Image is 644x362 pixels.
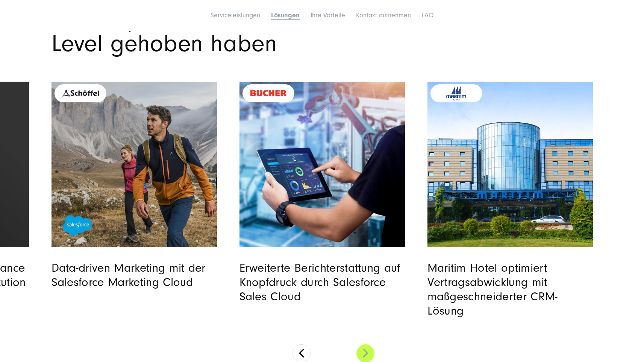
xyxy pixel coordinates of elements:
[52,261,206,289] a: Data-driven Marketing mit der Salesforce Marketing Cloud
[239,261,400,303] a: Erweiterte Berichterstattung auf Knopfdruck durch Salesforce Sales Cloud
[52,9,593,55] h2: Marken, die wir mit Salesforce auf das nächste Level gehoben haben
[211,11,260,19] a: Serviceleistungen
[52,82,217,247] a: Read full post: Schöffel | B2C-Strategie Salesforce Marketing Cloud | SUNZINET
[271,11,300,19] a: Lösungen
[427,261,558,318] a: Maritim Hotel optimiert Vertragsabwicklung mit maßgeschneiderter CRM-Lösung
[422,11,433,19] a: FAQ
[427,82,593,247] a: Featured image: Salesforce CRM Beratung und Custom Developemnt Agentur SUNZINET - Read full post:...
[239,82,405,247] a: Read full post: Bucher Automation AG | Salesforce Sales Cloud Beratung & Implementierung
[427,82,593,247] img: Salesforce CRM Beratung und Custom Developemnt Agentur SUNZINET
[250,89,287,97] img: Bucher-automatiom-logo
[356,11,411,19] a: Kontakt aufnehmen
[62,89,99,97] img: logo_schoeffel-2
[311,11,345,19] a: Ihre Vorteile
[446,86,466,100] img: Maritim_Hotelgesellschaft_individuelle_CRM_Lösung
